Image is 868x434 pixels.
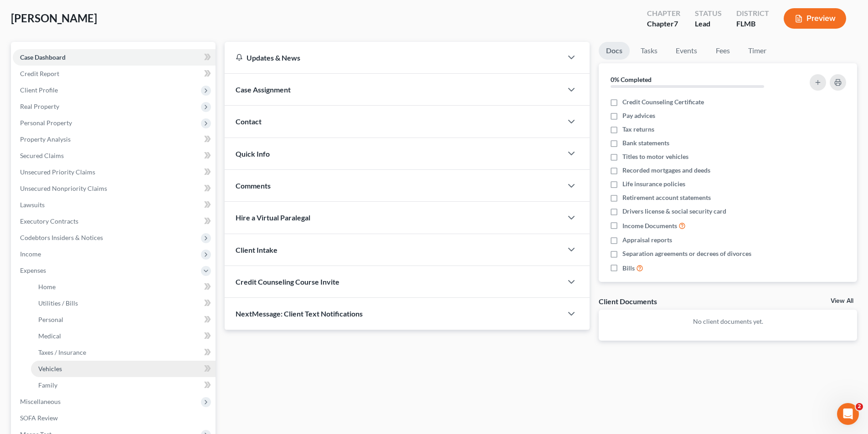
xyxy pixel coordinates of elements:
span: Case Dashboard [20,53,66,61]
span: [PERSON_NAME] [11,11,97,25]
a: Executory Contracts [13,213,216,230]
a: Timer [741,42,774,60]
a: Docs [599,42,630,60]
div: Lead [695,19,722,29]
span: Taxes / Insurance [38,348,86,356]
span: Drivers license & social security card [622,207,726,216]
span: Secured Claims [20,152,64,159]
button: Preview [784,8,846,29]
span: Case Assignment [236,85,291,94]
span: 2 [856,403,863,410]
a: Case Dashboard [13,49,216,66]
a: Lawsuits [13,197,216,213]
span: Client Intake [236,245,277,254]
a: Credit Report [13,66,216,82]
a: Events [668,42,704,60]
div: Chapter [647,19,680,29]
a: Property Analysis [13,131,216,148]
span: Home [38,283,56,291]
span: 7 [674,19,678,28]
span: Client Profile [20,86,58,94]
strong: 0% Completed [611,76,652,83]
a: SOFA Review [13,410,216,426]
div: FLMB [736,19,769,29]
span: Income [20,250,41,258]
span: Credit Counseling Certificate [622,97,704,107]
a: Tasks [633,42,665,60]
span: Expenses [20,266,46,274]
span: Separation agreements or decrees of divorces [622,249,751,258]
div: Status [695,8,722,19]
span: Property Analysis [20,135,71,143]
span: Retirement account statements [622,193,711,202]
a: Medical [31,328,216,344]
div: District [736,8,769,19]
a: Secured Claims [13,148,216,164]
span: SOFA Review [20,414,58,422]
span: Bills [622,264,635,273]
a: Family [31,377,216,393]
p: No client documents yet. [606,317,850,326]
span: Bank statements [622,138,669,148]
span: Credit Report [20,70,59,77]
span: Miscellaneous [20,398,61,405]
span: Vehicles [38,365,62,373]
a: View All [831,298,853,304]
span: Personal [38,316,63,323]
a: Unsecured Priority Claims [13,164,216,180]
a: Unsecured Nonpriority Claims [13,180,216,197]
a: Vehicles [31,361,216,377]
a: Personal [31,311,216,328]
span: Quick Info [236,149,270,158]
span: Real Property [20,102,59,110]
span: Tax returns [622,125,654,134]
a: Fees [708,42,737,60]
span: Life insurance policies [622,179,685,189]
span: Recorded mortgages and deeds [622,166,710,175]
span: Executory Contracts [20,217,78,225]
div: Chapter [647,8,680,19]
span: Utilities / Bills [38,299,78,307]
div: Client Documents [599,296,657,306]
a: Taxes / Insurance [31,344,216,361]
div: Updates & News [236,53,551,62]
span: Family [38,381,57,389]
span: Personal Property [20,119,72,127]
span: Income Documents [622,221,677,230]
span: Contact [236,117,262,126]
iframe: Intercom live chat [837,403,859,425]
span: Codebtors Insiders & Notices [20,234,103,241]
span: Comments [236,181,271,190]
span: Pay advices [622,111,655,120]
span: NextMessage: Client Text Notifications [236,309,363,318]
span: Lawsuits [20,201,45,209]
span: Titles to motor vehicles [622,152,688,161]
span: Appraisal reports [622,235,672,245]
span: Unsecured Nonpriority Claims [20,184,107,192]
a: Utilities / Bills [31,295,216,311]
span: Medical [38,332,61,340]
span: Credit Counseling Course Invite [236,277,339,286]
span: Hire a Virtual Paralegal [236,213,310,222]
span: Unsecured Priority Claims [20,168,95,176]
a: Home [31,279,216,295]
